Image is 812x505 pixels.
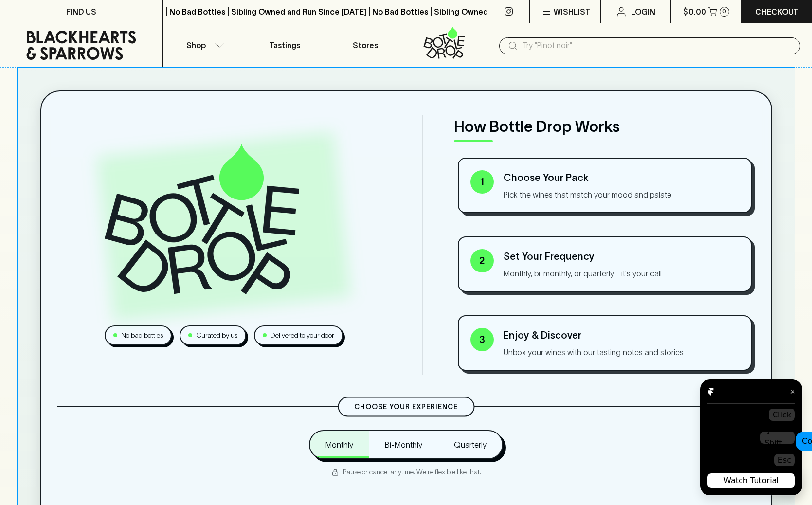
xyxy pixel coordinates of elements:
button: Bi-Monthly [369,431,438,458]
p: Delivered to your door [271,330,334,341]
p: Pause or cancel anytime. We're flexible like that. [331,467,481,477]
p: Stores [353,39,378,51]
div: 2 [470,249,494,272]
p: Enjoy & Discover [504,328,739,343]
button: Shop [163,23,244,67]
div: 3 [470,328,494,351]
p: How Bottle Drop Works [454,115,756,138]
p: Checkout [755,6,799,18]
p: Choose Your Pack [504,170,739,185]
p: Choose Your Experience [354,402,458,412]
p: Wishlist [554,6,591,18]
p: Pick the wines that match your mood and palate [504,189,739,200]
p: Curated by us [196,330,237,341]
button: Monthly [310,431,369,458]
p: Shop [186,39,206,51]
p: $0.00 [683,6,706,18]
a: Watch Tutorial [707,473,795,488]
a: Stores [325,23,406,67]
a: Tastings [244,23,325,67]
p: Tastings [269,39,300,51]
p: 0 [722,9,726,14]
p: FIND US [66,6,96,18]
p: Unbox your wines with our tasting notes and stories [504,346,739,358]
button: Quarterly [438,431,502,458]
p: Login [631,6,655,18]
p: No bad bottles [121,330,163,341]
input: Try "Pinot noir" [523,38,793,54]
img: Bottle Drop [105,144,299,294]
p: Monthly, bi-monthly, or quarterly - it's your call [504,268,739,279]
p: Set Your Frequency [504,249,739,264]
div: 1 [470,170,494,194]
